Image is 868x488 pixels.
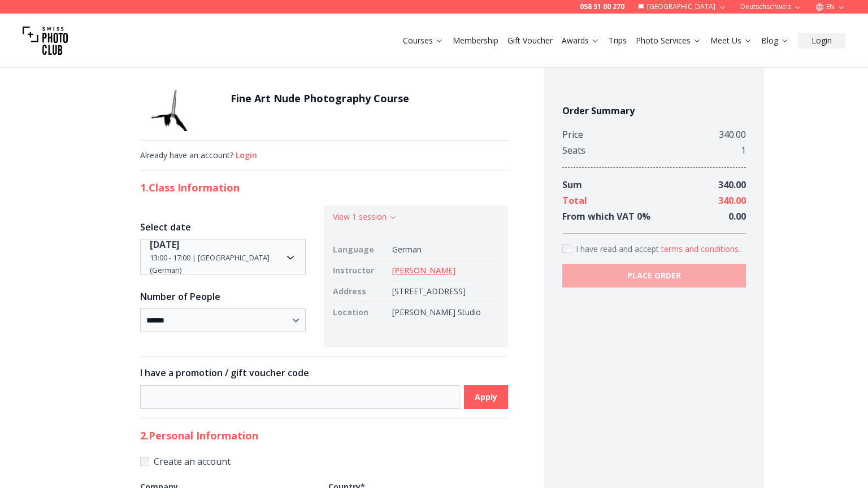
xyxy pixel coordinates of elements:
button: Login [236,150,257,161]
a: 058 51 00 270 [580,2,624,11]
button: Blog [757,33,793,49]
button: Courses [398,33,448,49]
h1: Fine Art Nude Photography Course [231,90,409,106]
button: Login [798,33,845,49]
div: From which VAT 0 % [562,208,650,224]
button: Trips [604,33,631,49]
td: German [388,239,499,260]
span: I have read and accept [576,243,661,254]
h2: 2. Personal Information [140,428,508,443]
a: Awards [562,35,600,46]
button: Date [140,239,306,275]
div: 1 [741,142,746,158]
h2: 1. Class Information [140,180,508,195]
div: Total [562,193,587,208]
a: Gift Voucher [507,35,553,46]
span: 340.00 [718,178,746,191]
span: 0.00 [728,210,746,223]
button: Accept termsI have read and accept [661,243,740,255]
a: Meet Us [710,35,752,46]
button: Gift Voucher [503,33,557,49]
td: Address [333,281,388,302]
button: PLACE ORDER [562,264,747,287]
button: Meet Us [706,33,757,49]
td: Language [333,239,388,260]
h3: Select date [140,220,306,234]
a: Photo Services [636,35,701,46]
input: Create an account [140,457,149,466]
input: Accept terms [562,244,571,253]
b: PLACE ORDER [627,270,681,281]
img: Swiss photo club [23,18,68,63]
h3: Number of People [140,290,306,303]
div: Seats [562,142,585,158]
div: Sum [562,177,582,193]
h3: I have a promotion / gift voucher code [140,366,508,380]
button: View 1 session [333,211,397,223]
b: Apply [475,391,497,403]
img: Fine Art Nude Photography Course [140,90,212,131]
span: 340.00 [718,194,746,207]
td: Location [333,302,388,323]
button: Membership [448,33,503,49]
button: Awards [557,33,604,49]
a: Membership [453,35,498,46]
a: Courses [403,35,444,46]
label: Create an account [140,454,508,469]
button: Photo Services [631,33,706,49]
a: Trips [609,35,627,46]
td: Instructor [333,260,388,281]
button: Apply [464,385,508,409]
td: [STREET_ADDRESS] [388,281,499,302]
td: [PERSON_NAME] Studio [388,302,499,323]
div: Price [562,127,583,142]
a: Blog [761,35,789,46]
a: [PERSON_NAME] [392,265,455,276]
h4: Order Summary [562,104,747,117]
div: 340.00 [719,127,746,142]
div: Already have an account? [140,150,508,161]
